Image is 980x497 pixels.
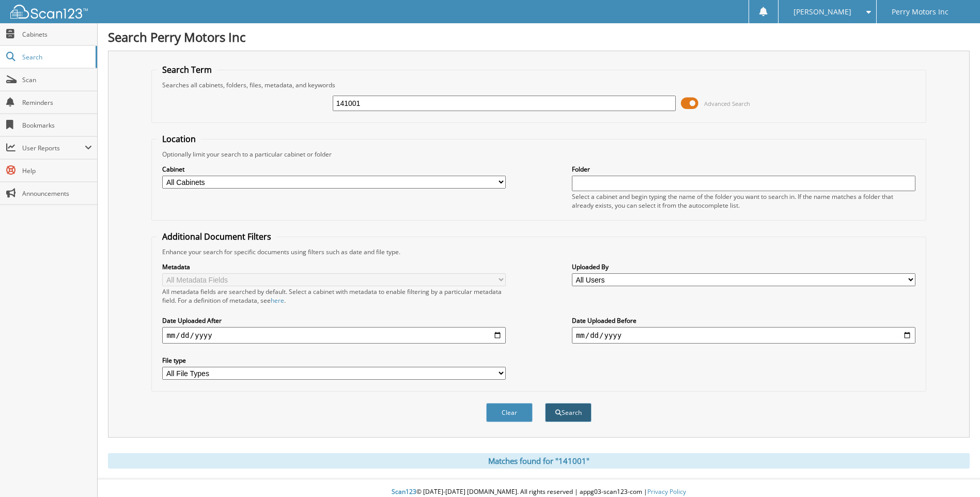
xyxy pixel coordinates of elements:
span: Bookmarks [22,121,92,130]
div: All metadata fields are searched by default. Select a cabinet with metadata to enable filtering b... [162,287,506,305]
h1: Search Perry Motors Inc [108,28,970,45]
span: Search [22,53,90,61]
img: scan123-logo-white.svg [10,5,88,19]
div: Searches all cabinets, folders, files, metadata, and keywords [157,81,920,89]
input: end [572,327,915,344]
label: Metadata [162,262,506,271]
label: Date Uploaded Before [572,316,915,325]
span: [PERSON_NAME] [794,9,851,15]
span: Scan123 [392,487,416,496]
span: Cabinets [22,30,92,39]
label: Uploaded By [572,262,915,271]
div: Enhance your search for specific documents using filters such as date and file type. [157,247,920,256]
label: Date Uploaded After [162,316,506,325]
span: User Reports [22,144,85,152]
button: Search [545,403,592,422]
div: Matches found for "141001" [108,453,970,469]
a: here [271,296,284,305]
label: Cabinet [162,165,506,174]
label: File type [162,356,506,365]
button: Clear [486,403,533,422]
span: Perry Motors Inc [892,9,948,15]
span: Announcements [22,189,92,198]
span: Scan [22,75,92,84]
iframe: Chat Widget [928,447,980,497]
a: Privacy Policy [647,487,686,496]
legend: Additional Document Filters [157,231,276,242]
input: start [162,327,506,344]
legend: Location [157,133,201,145]
span: Reminders [22,98,92,107]
label: Folder [572,165,915,174]
span: Help [22,166,92,175]
div: Optionally limit your search to a particular cabinet or folder [157,150,920,159]
span: Advanced Search [704,100,750,107]
div: Select a cabinet and begin typing the name of the folder you want to search in. If the name match... [572,192,915,210]
legend: Search Term [157,64,217,75]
